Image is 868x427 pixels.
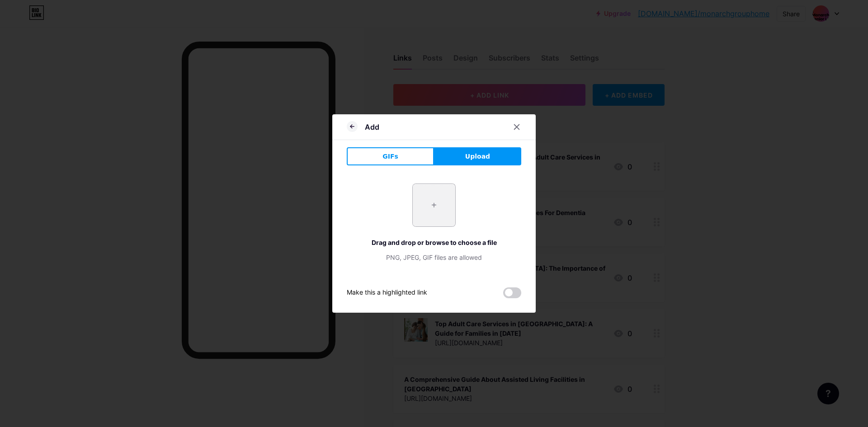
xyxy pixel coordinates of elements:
div: PNG, JPEG, GIF files are allowed [347,253,521,262]
div: Make this a highlighted link [347,287,427,298]
button: GIFs [347,147,434,165]
button: Upload [434,147,521,165]
div: Add [365,122,379,132]
span: GIFs [382,152,398,161]
div: Drag and drop or browse to choose a file [347,238,521,247]
span: Upload [465,152,490,161]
